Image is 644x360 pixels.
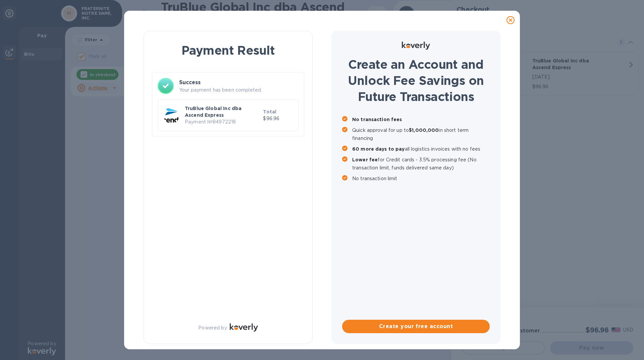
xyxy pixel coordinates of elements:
p: Payment № 84972218 [185,118,260,125]
p: for Credit cards - 3.5% processing fee (No transaction limit, funds delivered same day) [352,156,490,172]
b: Lower fee [352,157,378,162]
b: No transaction fees [352,117,402,122]
p: No transaction limit [352,174,490,183]
h1: Create an Account and Unlock Fee Savings on Future Transactions [342,56,490,105]
b: $1,000,000 [409,127,439,133]
p: all logistics invoices with no fees [352,145,490,153]
p: TruBlue Global Inc dba Ascend Express [185,105,260,118]
b: 60 more days to pay [352,146,405,152]
img: Logo [230,323,258,331]
p: Quick approval for up to in short term financing [352,126,490,142]
button: Create your free account [342,320,490,333]
h3: Success [179,79,299,87]
p: $96.96 [263,115,293,122]
p: Powered by [198,324,227,331]
p: Your payment has been completed. [179,87,299,94]
span: Create your free account [347,322,484,330]
img: Logo [402,42,430,50]
b: Total [263,109,276,114]
h1: Payment Result [155,42,302,59]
